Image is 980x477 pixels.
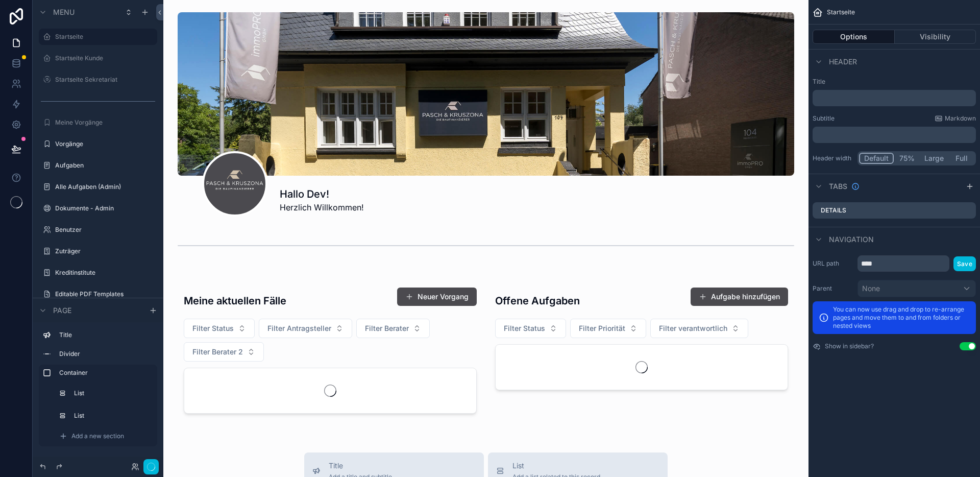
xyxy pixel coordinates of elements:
[813,114,835,123] label: Subtitle
[55,140,151,148] label: Vorgänge
[948,153,974,164] button: Full
[59,331,149,339] label: Title
[821,206,846,214] label: Details
[953,256,976,271] button: Save
[55,161,151,170] label: Aufgaben
[55,204,151,212] label: Dokumente - Admin
[935,114,976,123] a: Markdown
[813,30,895,44] button: Options
[59,369,149,377] label: Container
[857,280,976,297] button: None
[71,432,124,440] span: Add a new section
[829,234,874,245] span: Navigation
[55,247,151,255] label: Zuträger
[55,269,151,277] label: Kreditinstitute
[813,90,976,106] div: scrollable content
[55,54,151,62] label: Startseite Kunde
[55,118,151,127] label: Meine Vorgänge
[825,342,874,350] label: Show in sidebar?
[59,350,149,358] label: Divider
[329,461,392,471] span: Title
[813,284,853,293] label: Parent
[827,8,855,16] span: Startseite
[813,78,976,86] label: Title
[33,322,163,457] div: scrollable content
[833,305,970,330] p: You can now use drag and drop to re-arrange pages and move them to and from folders or nested views
[74,389,147,397] label: List
[55,76,151,84] label: Startseite Sekretariat
[813,154,853,162] label: Header width
[55,226,151,234] label: Benutzer
[55,183,151,191] label: Alle Aufgaben (Admin)
[859,153,894,164] button: Default
[920,153,948,164] button: Large
[894,153,920,164] button: 75%
[55,290,151,298] label: Editable PDF Templates
[895,30,976,44] button: Visibility
[512,461,600,471] span: List
[53,7,75,17] span: Menu
[862,283,880,294] span: None
[53,305,71,316] span: Page
[945,114,976,123] span: Markdown
[813,259,853,268] label: URL path
[813,127,976,143] div: scrollable content
[829,181,847,192] span: Tabs
[55,33,151,41] label: Startseite
[74,412,147,420] label: List
[829,57,857,67] span: Header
